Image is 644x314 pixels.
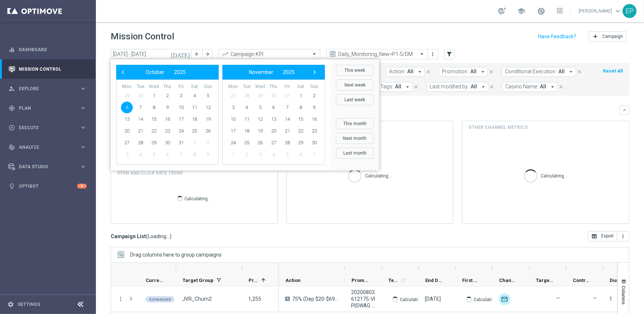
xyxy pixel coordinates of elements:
div: Mission Control [8,66,87,72]
th: weekday [307,84,321,90]
span: 8 [188,149,200,160]
span: 15 [295,113,307,125]
span: 21 [135,125,146,137]
span: 25 [188,125,200,137]
button: arrow_back [192,49,202,59]
i: close [558,84,564,89]
span: Campaign [602,34,623,39]
div: lightbulb Optibot 6 [8,183,87,189]
span: Targeted Customers [536,278,554,283]
button: Last modified by: All arrow_drop_down [426,82,488,92]
button: Last week [336,94,374,105]
span: 1 [148,90,160,102]
button: Conditional Execution: All arrow_drop_down [502,67,576,77]
button: arrow_forward [202,49,212,59]
button: Last month [336,148,374,159]
th: weekday [174,84,188,90]
span: All [395,84,401,90]
span: All [558,68,565,75]
img: Optimail [499,293,510,305]
span: 12 [202,102,214,113]
div: track_changes Analyze keyboard_arrow_right [8,144,87,150]
ng-select: Daily_Monitoring_New<P1-5/DM [326,49,428,59]
button: close [488,68,495,76]
span: 20 [121,125,133,137]
button: Next week [336,80,374,91]
i: arrow_drop_down [480,84,487,90]
span: 17 [175,113,187,125]
label: — [593,295,597,301]
span: 28 [241,90,253,102]
i: close [489,69,494,74]
span: 4 [135,149,146,160]
span: All [540,84,546,90]
span: ) [170,233,172,240]
span: October [146,69,165,75]
span: 27 [121,137,133,149]
span: 25 [241,137,253,149]
span: 31 [281,90,293,102]
span: 26 [254,137,266,149]
span: 13 [121,113,133,125]
button: open_in_browser Export [588,231,617,241]
span: ( [146,233,148,240]
button: November [244,67,278,77]
span: 10 [175,102,187,113]
div: Analyze [8,144,80,151]
span: 2 [202,137,214,149]
button: [DATE] [170,49,192,60]
p: Calculating... [400,296,426,303]
span: 11 [241,113,253,125]
th: weekday [120,84,134,90]
i: track_changes [8,144,15,151]
h1: Mission Control [111,31,174,42]
button: Data Studio keyboard_arrow_right [8,164,87,170]
div: 22 Nov 2025, Saturday [425,296,441,302]
span: 1 [295,90,307,102]
multiple-options-button: Export to CSV [588,233,629,239]
div: EP [623,4,637,18]
input: Select date range [111,49,192,59]
label: — [556,295,560,301]
span: Control Customers [573,278,591,283]
span: 28 [135,137,146,149]
button: close [425,68,432,76]
span: 13 [268,113,280,125]
span: All [407,68,413,75]
th: weekday [267,84,281,90]
div: 6 [77,184,87,188]
th: weekday [226,84,240,90]
i: more_vert [117,296,124,302]
div: Execute [8,124,80,131]
button: play_circle_outline Execute keyboard_arrow_right [8,125,87,131]
span: Promotion: [442,68,468,75]
span: 22 [295,125,307,137]
button: This month [336,118,374,129]
span: Target Group [183,278,214,283]
i: preview [329,50,336,58]
button: equalizer Dashboard [8,47,87,53]
i: person_search [8,85,15,92]
bs-datepicker-navigation-view: ​ ​ ​ [224,67,319,77]
i: arrow_drop_down [479,68,486,75]
i: arrow_drop_down [404,84,411,90]
span: 29 [254,90,266,102]
bs-daterangepicker-container: calendar [111,59,379,170]
i: refresh [400,277,406,283]
i: equalizer [8,46,15,53]
button: filter_alt [444,49,454,59]
button: close [576,68,583,76]
button: close [488,83,495,91]
span: Analyze [19,145,80,149]
button: October [141,67,169,77]
span: 16 [308,113,320,125]
i: play_circle_outline [8,124,15,131]
span: 8 [295,102,307,113]
span: 12 [254,113,266,125]
span: 3 [254,149,266,160]
span: keyboard_arrow_down [614,7,622,15]
span: A [285,297,290,301]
